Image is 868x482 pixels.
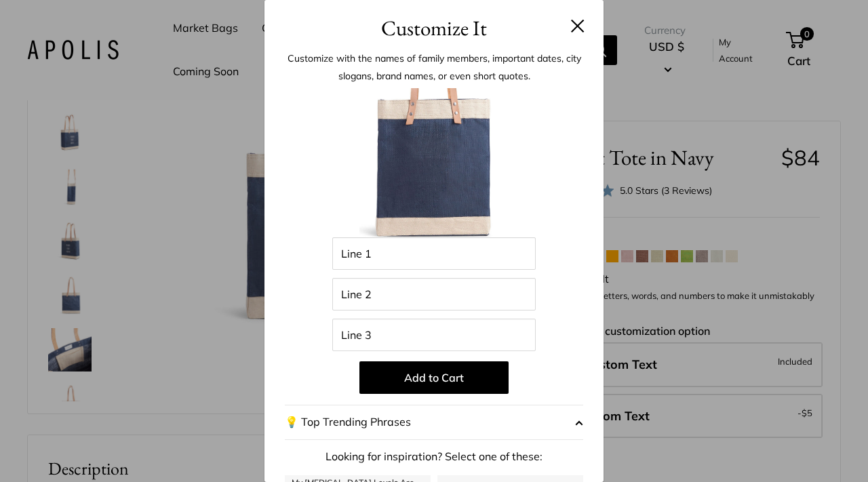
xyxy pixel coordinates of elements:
p: Customize with the names of family members, important dates, city slogans, brand names, or even s... [285,49,583,85]
button: Add to Cart [359,361,509,394]
button: 💡 Top Trending Phrases [285,405,583,440]
h3: Customize It [285,12,583,44]
p: Looking for inspiration? Select one of these: [285,447,583,467]
img: 1_navy_tote_customizer.jpg [359,88,509,237]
